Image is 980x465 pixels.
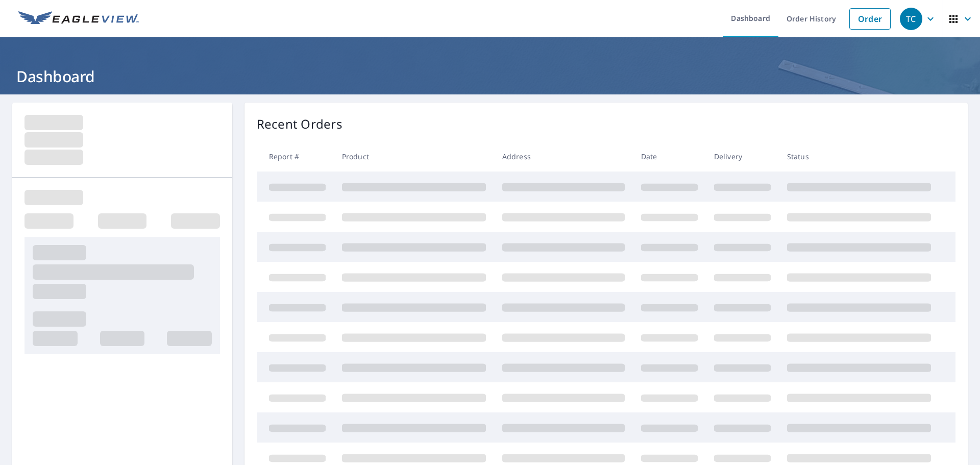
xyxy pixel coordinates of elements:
[706,141,779,172] th: Delivery
[494,141,633,172] th: Address
[900,8,922,30] div: TC
[257,115,342,133] p: Recent Orders
[334,141,494,172] th: Product
[633,141,706,172] th: Date
[779,141,939,172] th: Status
[849,8,891,30] a: Order
[18,11,139,27] img: EV Logo
[257,141,334,172] th: Report #
[12,66,968,87] h1: Dashboard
